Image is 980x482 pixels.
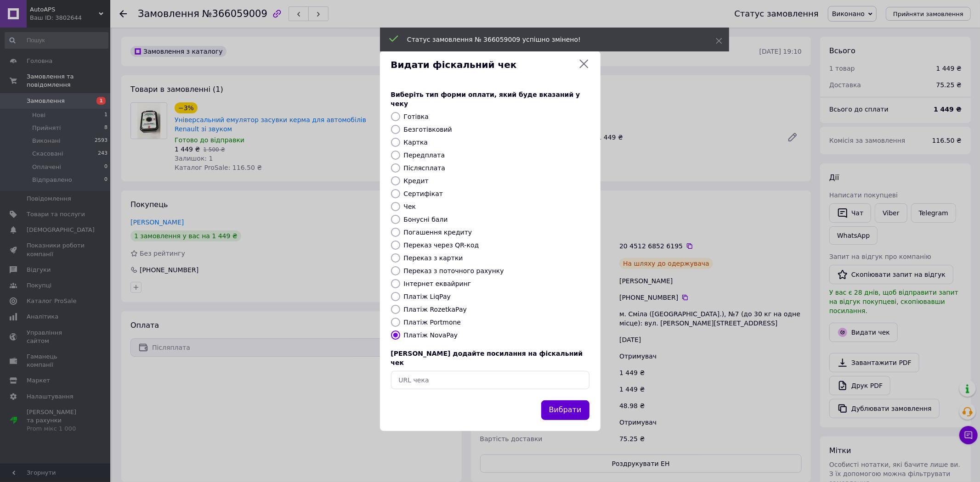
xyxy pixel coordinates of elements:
[404,190,443,197] label: Сертифікат
[404,164,446,172] label: Післясплата
[404,267,504,275] label: Переказ з поточного рахунку
[404,293,451,300] label: Платіж LiqPay
[404,306,467,313] label: Платіж RozetkaPay
[541,400,589,420] button: Вибрати
[391,371,589,389] input: URL чека
[404,177,429,185] label: Кредит
[404,126,452,133] label: Безготівковий
[404,113,429,120] label: Готівка
[404,319,461,326] label: Платіж Portmone
[404,331,458,339] label: Платіж NovaPay
[404,151,445,159] label: Передплата
[404,139,428,146] label: Картка
[391,350,583,366] span: [PERSON_NAME] додайте посилання на фіскальний чек
[404,216,448,223] label: Бонусні бали
[404,254,463,262] label: Переказ з картки
[407,35,693,44] div: Статус замовлення № 366059009 успішно змінено!
[404,229,472,236] label: Погашення кредиту
[391,58,575,72] span: Видати фіскальний чек
[404,241,479,249] label: Переказ через QR-код
[404,203,416,210] label: Чек
[391,91,580,107] span: Виберіть тип форми оплати, який буде вказаний у чеку
[404,280,471,287] label: Інтернет еквайринг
